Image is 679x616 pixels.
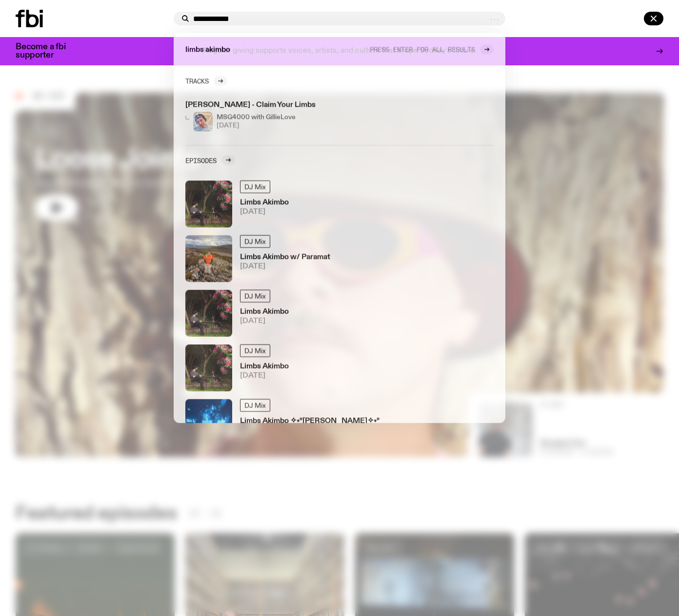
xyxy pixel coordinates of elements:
[370,44,494,54] a: Press enter for all results
[181,231,498,286] a: DJ MixLimbs Akimbo w/ Paramat[DATE]
[240,417,379,425] h3: Limbs Akimbo ✧˖°[PERSON_NAME]✧˖°
[185,180,232,227] img: Jackson sits at an outdoor table, legs crossed and gazing at a black and brown dog also sitting a...
[181,177,498,231] a: Jackson sits at an outdoor table, legs crossed and gazing at a black and brown dog also sitting a...
[496,14,499,22] span: .
[217,122,296,129] span: [DATE]
[185,76,227,86] a: Tracks
[240,308,289,316] h3: Limbs Akimbo
[185,78,209,85] h2: Tracks
[185,344,232,391] img: Jackson sits at an outdoor table, legs crossed and gazing at a black and brown dog also sitting a...
[240,209,289,216] span: [DATE]
[185,47,230,54] span: limbs akimbo
[217,114,296,120] h4: MSG4000 with GillieLove
[185,157,217,164] h2: Episodes
[240,254,330,261] h3: Limbs Akimbo w/ Paramat
[185,155,235,165] a: Episodes
[185,101,365,109] h3: [PERSON_NAME] - Claim Your Limbs
[181,286,498,340] a: Jackson sits at an outdoor table, legs crossed and gazing at a black and brown dog also sitting a...
[240,363,289,370] h3: Limbs Akimbo
[181,340,498,395] a: Jackson sits at an outdoor table, legs crossed and gazing at a black and brown dog also sitting a...
[181,98,369,135] a: [PERSON_NAME] - Claim Your LimbsMSG4000 with GillieLove[DATE]
[240,199,289,206] h3: Limbs Akimbo
[493,14,496,22] span: .
[370,46,475,53] span: Press enter for all results
[240,373,289,380] span: [DATE]
[240,318,289,325] span: [DATE]
[489,14,493,22] span: .
[185,290,232,337] img: Jackson sits at an outdoor table, legs crossed and gazing at a black and brown dog also sitting a...
[16,43,78,60] h3: Become a fbi supporter
[240,263,330,271] span: [DATE]
[181,395,498,450] a: DJ MixLimbs Akimbo ✧˖°[PERSON_NAME]✧˖°[DATE]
